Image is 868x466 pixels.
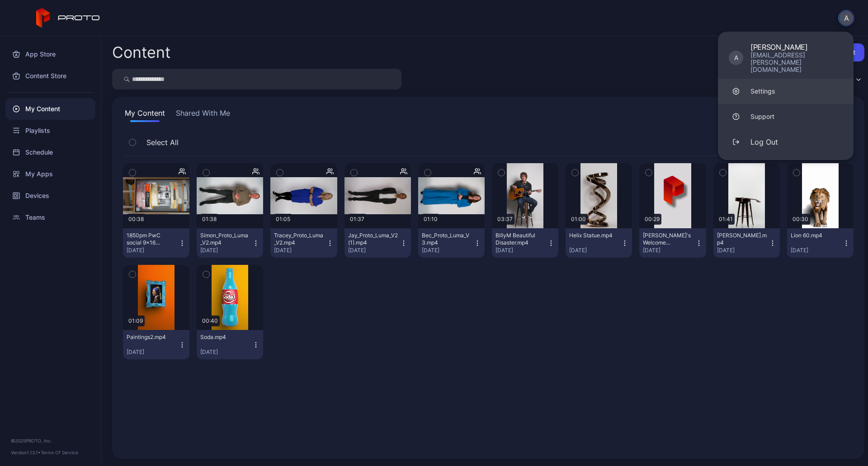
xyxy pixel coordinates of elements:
div: [DATE] [127,247,179,254]
div: A [729,51,743,65]
button: Lion 60.mp4[DATE] [787,228,854,258]
a: Content Store [5,65,95,87]
a: My Apps [5,163,95,185]
div: [DATE] [348,247,400,254]
div: Tracey_Proto_Luma_V2.mp4 [274,232,324,246]
div: [DATE] [200,348,252,356]
div: BillyM Silhouette.mp4 [717,232,767,246]
div: [DATE] [274,247,326,254]
div: Log Out [750,137,778,147]
div: Lion 60.mp4 [791,232,840,239]
div: Soda.mp4 [200,334,250,341]
button: Paintings2.mp4[DATE] [123,330,189,359]
div: Support [750,112,774,121]
a: A[PERSON_NAME][EMAIL_ADDRESS][PERSON_NAME][DOMAIN_NAME] [718,37,854,79]
div: [DATE] [422,247,474,254]
div: Content [112,45,170,60]
a: Schedule [5,141,95,163]
div: [DATE] [717,247,769,254]
a: Devices [5,185,95,207]
button: 1850pm PwC social 9x16 V3.mp4[DATE] [123,228,189,258]
button: [PERSON_NAME].mp4[DATE] [713,228,780,258]
button: My Content [123,108,167,122]
span: Select All [146,137,179,148]
a: Teams [5,207,95,228]
a: App Store [5,43,95,65]
a: Terms Of Service [41,450,78,455]
div: Settings [750,87,775,96]
button: Shared With Me [174,108,232,122]
div: Bec_Proto_Luma_V3.mp4 [422,232,472,246]
button: Helix Statue.mp4[DATE] [566,228,632,258]
div: [DATE] [127,348,179,356]
button: [PERSON_NAME]'s Welcome Video.mp4[DATE] [639,228,706,258]
div: [DATE] [791,247,843,254]
div: [PERSON_NAME] [750,42,843,52]
div: Simon_Proto_Luma_V2.mp4 [200,232,250,246]
div: 1850pm PwC social 9x16 V3.mp4 [127,232,176,246]
a: My Content [5,98,95,120]
button: A [838,10,854,26]
a: Support [718,104,854,129]
a: Playlists [5,120,95,141]
div: [EMAIL_ADDRESS][PERSON_NAME][DOMAIN_NAME] [750,52,843,73]
button: Bec_Proto_Luma_V3.mp4[DATE] [418,228,485,258]
div: BillyM Beautiful Disaster.mp4 [495,232,545,246]
div: © 2025 PROTO, Inc. [11,437,90,444]
div: [DATE] [569,247,621,254]
button: Tracey_Proto_Luma_V2.mp4[DATE] [270,228,337,258]
div: [DATE] [643,247,695,254]
span: Version 1.13.1 • [11,450,41,455]
div: Paintings2.mp4 [127,334,176,341]
div: [DATE] [495,247,547,254]
div: Jay_Proto_Luma_V2(1).mp4 [348,232,398,246]
button: Jay_Proto_Luma_V2(1).mp4[DATE] [344,228,411,258]
button: Soda.mp4[DATE] [197,330,263,359]
div: David's Welcome Video.mp4 [643,232,693,246]
div: Helix Statue.mp4 [569,232,619,239]
div: [DATE] [200,247,252,254]
button: Simon_Proto_Luma_V2.mp4[DATE] [197,228,263,258]
button: BillyM Beautiful Disaster.mp4[DATE] [492,228,558,258]
a: Settings [718,79,854,104]
button: Log Out [718,129,854,155]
